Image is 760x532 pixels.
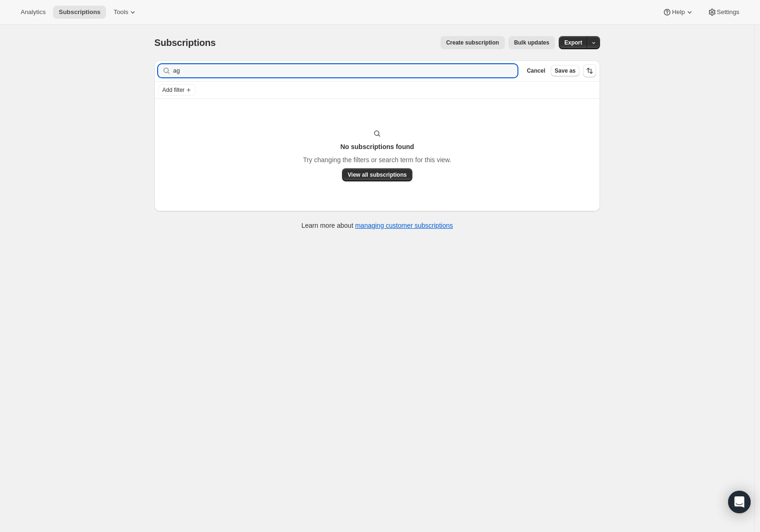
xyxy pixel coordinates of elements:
[21,8,46,16] span: Analytics
[162,86,184,94] span: Add filter
[657,6,699,19] button: Help
[340,142,414,151] h3: No subscriptions found
[154,37,216,48] span: Subscriptions
[114,8,128,16] span: Tools
[158,84,196,96] button: Add filter
[446,39,499,46] span: Create subscription
[173,64,517,77] input: Filter subscribers
[564,39,582,46] span: Export
[551,65,579,76] button: Save as
[348,171,407,179] span: View all subscriptions
[559,36,588,49] button: Export
[355,222,453,229] a: managing customer subscriptions
[59,8,100,16] span: Subscriptions
[302,221,453,230] p: Learn more about
[702,6,745,19] button: Settings
[523,65,549,76] button: Cancel
[441,36,505,49] button: Create subscription
[15,6,51,19] button: Analytics
[583,64,596,77] button: Sort the results
[53,6,106,19] button: Subscriptions
[342,168,412,181] button: View all subscriptions
[672,8,684,16] span: Help
[514,39,549,46] span: Bulk updates
[509,36,555,49] button: Bulk updates
[303,155,451,165] p: Try changing the filters or search term for this view.
[728,491,751,513] div: Open Intercom Messenger
[555,67,576,75] span: Save as
[717,8,739,16] span: Settings
[108,6,143,19] button: Tools
[527,67,545,75] span: Cancel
